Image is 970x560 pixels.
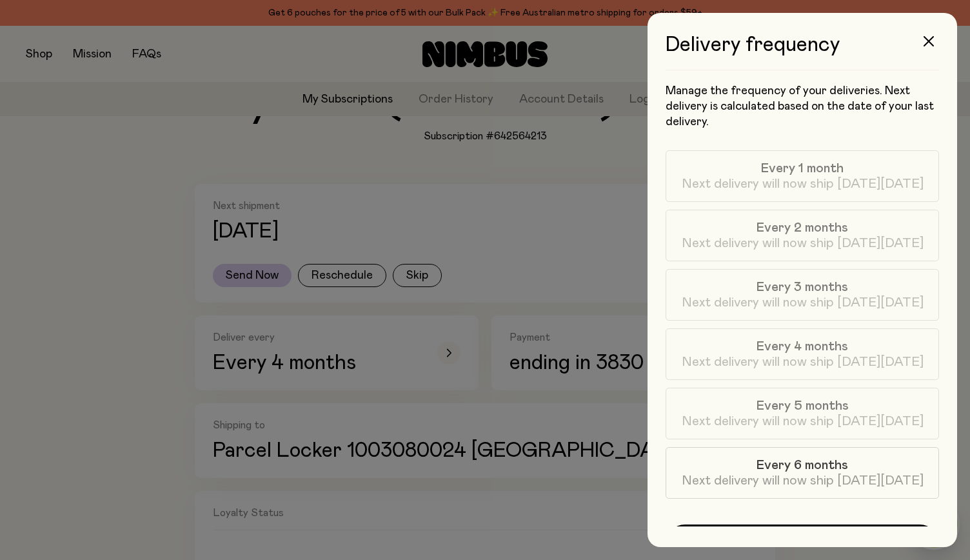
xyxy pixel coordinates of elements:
span: Every 4 months [757,339,848,354]
span: Every 2 months [757,220,848,235]
span: Next delivery will now ship [DATE][DATE] [682,235,924,251]
span: Next delivery will now ship [DATE][DATE] [682,354,924,370]
span: Every 1 month [761,161,844,176]
span: Every 5 months [757,398,849,414]
h3: Delivery frequency [666,34,939,70]
span: Every 6 months [757,457,848,473]
span: Next delivery will now ship [DATE][DATE] [682,295,924,310]
span: Next delivery will now ship [DATE][DATE] [682,414,924,429]
span: Every 3 months [757,279,848,295]
span: Next delivery will now ship [DATE][DATE] [682,176,924,192]
p: Manage the frequency of your deliveries. Next delivery is calculated based on the date of your la... [666,83,939,130]
span: Next delivery will now ship [DATE][DATE] [682,473,924,488]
